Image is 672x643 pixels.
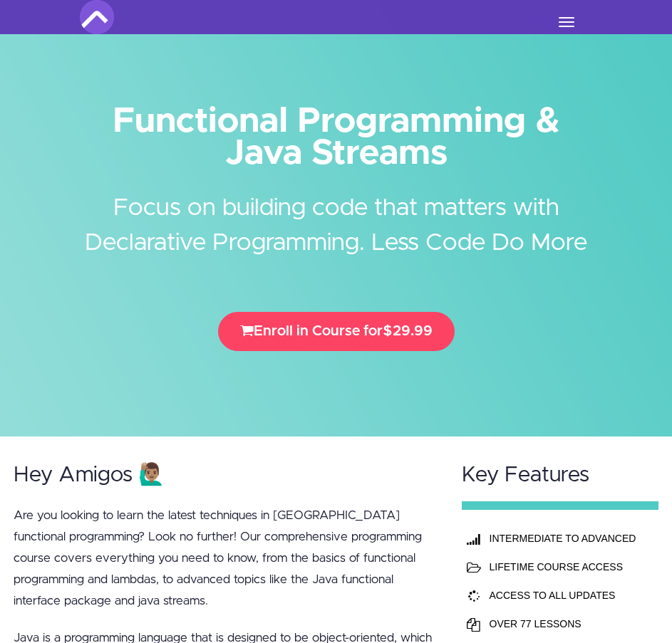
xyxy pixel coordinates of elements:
[218,312,455,351] button: Enroll in Course for$29.99
[486,524,646,553] th: INTERMEDIATE TO ADVANCED
[80,169,593,276] h2: Focus on building code that matters with Declarative Programming. Less Code Do More
[14,464,435,487] h2: Hey Amigos 🙋🏽‍♂️
[80,105,593,169] h1: Functional Programming & Java Streams
[14,505,435,612] p: Are you looking to learn the latest techniques in [GEOGRAPHIC_DATA] functional programming? Look ...
[383,324,433,338] span: $29.99
[486,610,646,638] td: OVER 77 LESSONS
[486,553,646,581] td: LIFETIME COURSE ACCESS
[486,581,646,610] td: ACCESS TO ALL UPDATES
[462,464,659,487] h2: Key Features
